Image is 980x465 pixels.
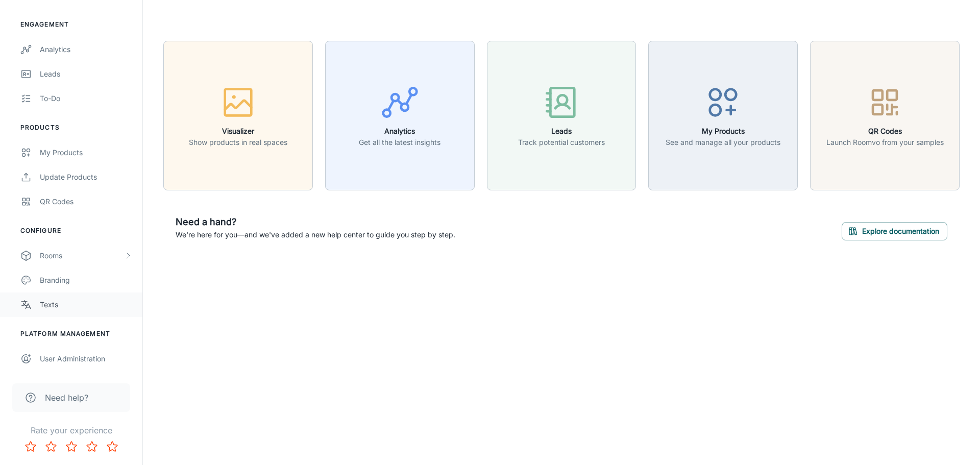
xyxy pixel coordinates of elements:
[842,225,947,235] a: Explore documentation
[487,41,636,190] button: LeadsTrack potential customers
[666,137,780,148] p: See and manage all your products
[39,60,91,67] div: Domain Overview
[29,16,50,25] div: v 4.0.25
[163,41,313,190] button: VisualizerShow products in real spaces
[40,275,132,286] div: Branding
[176,215,455,229] h6: Need a hand?
[102,59,110,67] img: tab_keywords_by_traffic_grey.svg
[826,137,944,148] p: Launch Roomvo from your samples
[325,41,475,190] button: AnalyticsGet all the latest insights
[40,93,132,104] div: To-do
[648,41,798,190] button: My ProductsSee and manage all your products
[826,126,944,137] h6: QR Codes
[40,44,132,55] div: Analytics
[176,229,455,240] p: We're here for you—and we've added a new help center to guide you step by step.
[325,110,475,120] a: AnalyticsGet all the latest insights
[16,27,24,35] img: website_grey.svg
[810,110,960,120] a: QR CodesLaunch Roomvo from your samples
[842,222,947,240] button: Explore documentation
[518,126,605,137] h6: Leads
[487,110,636,120] a: LeadsTrack potential customers
[28,59,36,67] img: tab_domain_overview_orange.svg
[359,137,440,148] p: Get all the latest insights
[113,60,172,67] div: Keywords by Traffic
[810,41,960,190] button: QR CodesLaunch Roomvo from your samples
[40,172,132,183] div: Update Products
[27,27,112,35] div: Domain: [DOMAIN_NAME]
[189,137,287,148] p: Show products in real spaces
[666,126,780,137] h6: My Products
[648,110,798,120] a: My ProductsSee and manage all your products
[40,68,132,80] div: Leads
[16,16,24,25] img: logo_orange.svg
[40,196,132,207] div: QR Codes
[189,126,287,137] h6: Visualizer
[40,250,124,261] div: Rooms
[359,126,440,137] h6: Analytics
[518,137,605,148] p: Track potential customers
[40,147,132,158] div: My Products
